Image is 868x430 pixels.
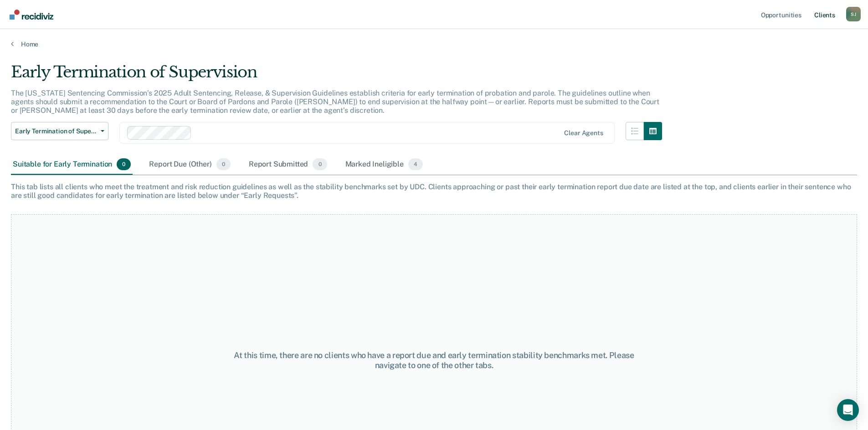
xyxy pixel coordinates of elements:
[564,129,603,137] div: Clear agents
[11,89,659,115] p: The [US_STATE] Sentencing Commission’s 2025 Adult Sentencing, Release, & Supervision Guidelines e...
[837,399,859,421] div: Open Intercom Messenger
[147,155,232,175] div: Report Due (Other)0
[846,7,861,21] button: Profile dropdown button
[408,158,423,170] span: 4
[117,158,131,170] span: 0
[11,63,662,89] div: Early Termination of Supervision
[10,10,53,20] img: Recidiviz
[11,40,857,48] a: Home
[11,182,857,200] div: This tab lists all clients who meet the treatment and risk reduction guidelines as well as the st...
[15,127,97,135] span: Early Termination of Supervision
[846,7,861,21] div: S J
[344,155,425,175] div: Marked Ineligible4
[223,350,646,370] div: At this time, there are no clients who have a report due and early termination stability benchmar...
[11,155,133,175] div: Suitable for Early Termination0
[11,122,108,140] button: Early Termination of Supervision
[216,158,231,170] span: 0
[247,155,329,175] div: Report Submitted0
[313,158,327,170] span: 0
